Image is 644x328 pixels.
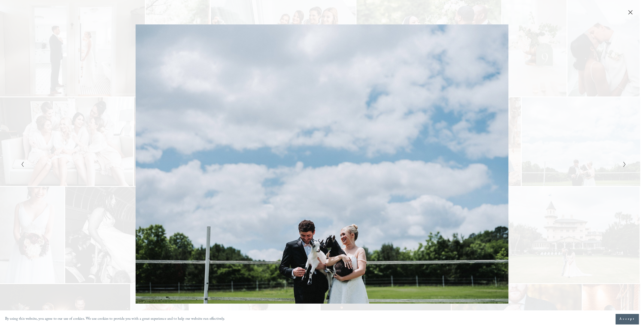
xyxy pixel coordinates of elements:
button: Accept [616,314,639,324]
button: Next Slide [621,161,625,167]
p: By using this website, you agree to our use of cookies. We use cookies to provide you with a grea... [5,316,225,323]
span: Accept [619,317,635,322]
button: Previous Slide [19,161,23,167]
button: Close [626,10,634,15]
